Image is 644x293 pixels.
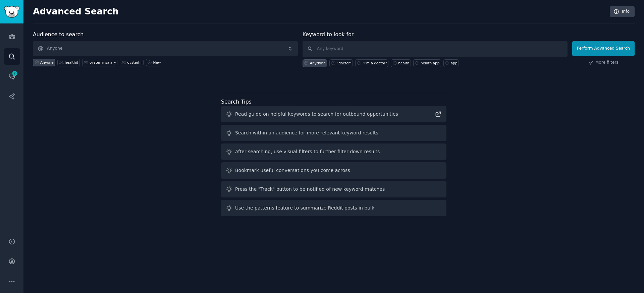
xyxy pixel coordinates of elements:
[610,6,635,17] a: Info
[451,61,458,65] div: app
[398,61,409,65] div: health
[235,129,378,136] div: Search within an audience for more relevant keyword results
[127,60,142,65] div: oysterhr
[33,31,84,38] label: Audience to search
[235,148,380,155] div: After searching, use visual filters to further filter down results
[146,59,162,66] a: New
[153,60,161,65] div: New
[40,60,54,65] div: Anyone
[588,60,619,66] a: More filters
[90,60,116,65] div: oysterhr salary
[235,186,385,193] div: Press the "Track" button to be notified of new keyword matches
[12,71,18,76] span: 2
[33,6,606,17] h2: Advanced Search
[303,31,354,38] label: Keyword to look for
[303,41,568,57] input: Any keyword
[221,99,252,105] label: Search Tips
[33,41,298,56] button: Anyone
[235,204,374,212] div: Use the patterns feature to summarize Reddit posts in bulk
[337,61,351,65] div: "doctor"
[235,111,398,118] div: Read guide on helpful keywords to search for outbound opportunities
[235,167,350,174] div: Bookmark useful conversations you come across
[4,68,20,84] a: 2
[363,61,387,65] div: "i'm a doctor"
[572,41,635,56] button: Perform Advanced Search
[4,6,19,18] img: GummySearch logo
[65,60,78,65] div: healthit
[310,61,326,65] div: Anything
[421,61,439,65] div: health app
